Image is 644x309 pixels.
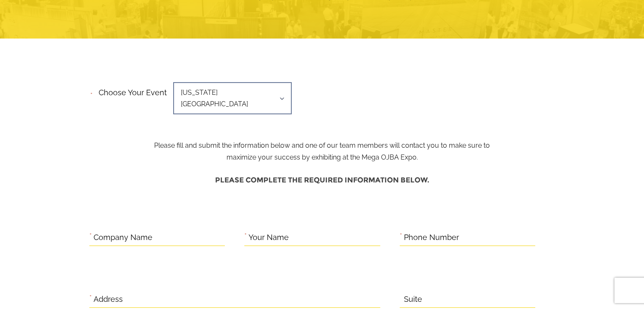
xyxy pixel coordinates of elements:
label: Company Name [94,231,152,244]
label: Suite [404,293,422,306]
p: Please fill and submit the information below and one of our team members will contact you to make... [147,86,497,163]
label: Choose your event [94,81,167,99]
span: [US_STATE][GEOGRAPHIC_DATA] [173,82,292,114]
h4: Please complete the required information below. [89,172,555,188]
label: Address [94,293,123,306]
label: Your Name [249,231,289,244]
label: Phone Number [404,231,459,244]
